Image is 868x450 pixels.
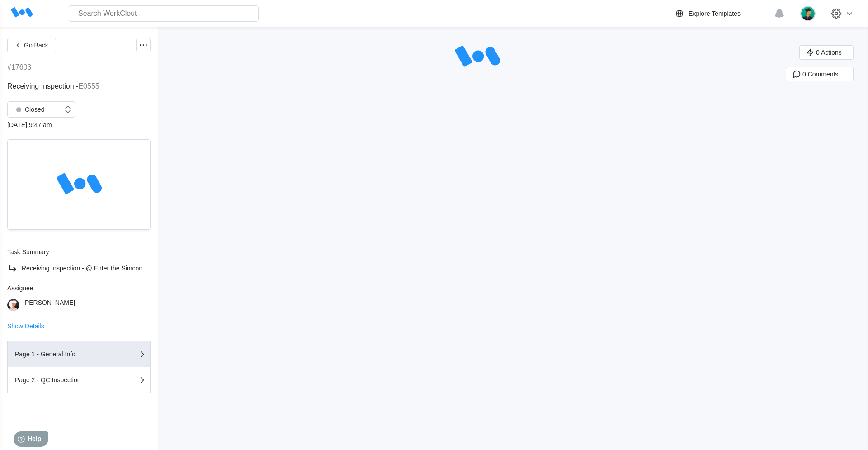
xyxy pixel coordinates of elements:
div: Closed [12,103,45,116]
button: Go Back [7,38,56,52]
button: 0 Actions [799,45,854,60]
div: [DATE] 9:47 am [7,121,151,128]
img: user-4.png [7,299,19,311]
a: Receiving Inspection - @ Enter the Simcona Part Number (CAD# etc.) [7,263,151,274]
div: Assignee [7,284,151,292]
div: #17603 [7,63,31,71]
span: 0 Actions [816,49,842,56]
button: 0 Comments [786,67,854,81]
div: Page 2 - QC Inspection [15,377,105,383]
button: Page 2 - QC Inspection [7,367,151,393]
span: Receiving Inspection - @ Enter the Simcona Part Number (CAD# etc.) [22,265,218,272]
button: Show Details [7,323,44,329]
div: [PERSON_NAME] [23,299,75,311]
span: 0 Comments [802,71,838,77]
a: Explore Templates [674,8,769,19]
div: Task Summary [7,248,151,256]
span: Receiving Inspection - [7,82,78,90]
mark: E0555 [78,82,99,90]
button: Page 1 - General Info [7,341,151,367]
span: Go Back [24,42,48,48]
div: Page 1 - General Info [15,351,105,357]
div: Explore Templates [689,10,741,17]
input: Search WorkClout [69,5,259,22]
img: user.png [800,6,816,21]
